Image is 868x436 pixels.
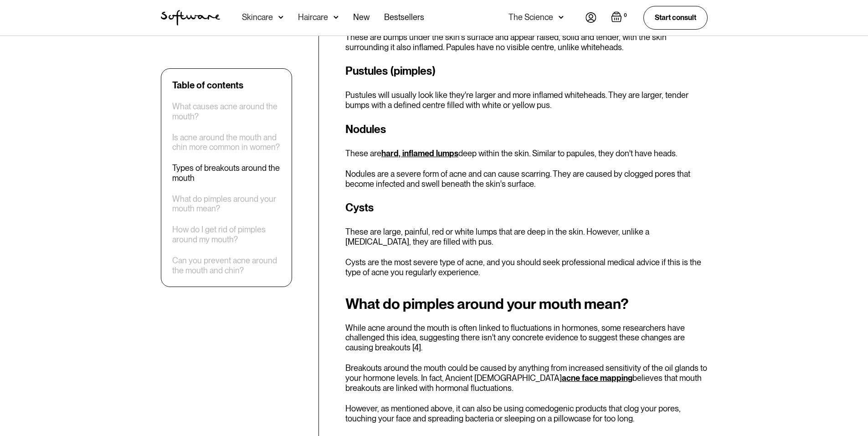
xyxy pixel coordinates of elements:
[345,121,708,138] h3: Nodules
[172,102,281,121] a: What causes acne around the mouth?
[334,13,339,22] img: arrow down
[643,6,708,29] a: Start consult
[161,10,220,26] a: home
[278,13,283,22] img: arrow down
[172,256,281,275] a: Can you prevent acne around the mouth and chin?
[345,227,708,246] p: These are large, painful, red or white lumps that are deep in the skin. However, unlike a [MEDICA...
[345,90,708,110] p: Pustules will usually look like they're larger and more inflamed whiteheads. They are larger, ten...
[345,32,708,52] p: These are bumps under the skin's surface and appear raised, solid and tender, with the skin surro...
[508,13,553,22] div: The Science
[298,13,328,22] div: Haircare
[562,373,632,383] a: acne face mapping
[345,169,708,189] p: Nodules are a severe form of acne and can cause scarring. They are caused by clogged pores that b...
[381,149,458,158] a: hard, inflamed lumps
[345,257,708,277] p: Cysts are the most severe type of acne, and you should seek professional medical advice if this i...
[345,63,708,79] h3: Pustules (pimples)
[611,11,629,24] a: Open empty cart
[622,11,629,20] div: 0
[172,163,281,183] a: Types of breakouts around the mouth
[161,10,220,26] img: Software Logo
[345,363,708,393] p: Breakouts around the mouth could be caused by anything from increased sensitivity of the oil glan...
[345,404,708,423] p: However, as mentioned above, it can also be using comedogenic products that clog your pores, touc...
[559,13,564,22] img: arrow down
[172,225,281,244] a: How do I get rid of pimples around my mouth?
[345,149,708,159] p: These are deep within the skin. Similar to papules, they don't have heads.
[242,13,273,22] div: Skincare
[172,80,243,91] div: Table of contents
[345,323,708,353] p: While acne around the mouth is often linked to fluctuations in hormones, some researchers have ch...
[172,194,281,214] a: What do pimples around your mouth mean?
[345,296,708,312] h2: What do pimples around your mouth mean?
[345,200,708,216] h3: Cysts
[172,133,281,152] a: Is acne around the mouth and chin more common in women?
